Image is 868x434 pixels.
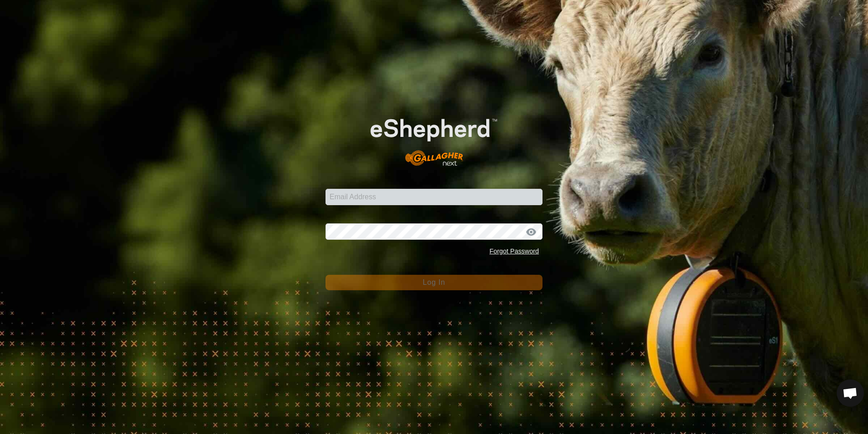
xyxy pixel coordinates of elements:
input: Email Address [325,189,542,205]
button: Log In [325,275,542,290]
a: Forgot Password [489,247,539,255]
span: Log In [423,278,445,286]
img: E-shepherd Logo [347,101,521,175]
a: Open chat [837,379,864,407]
